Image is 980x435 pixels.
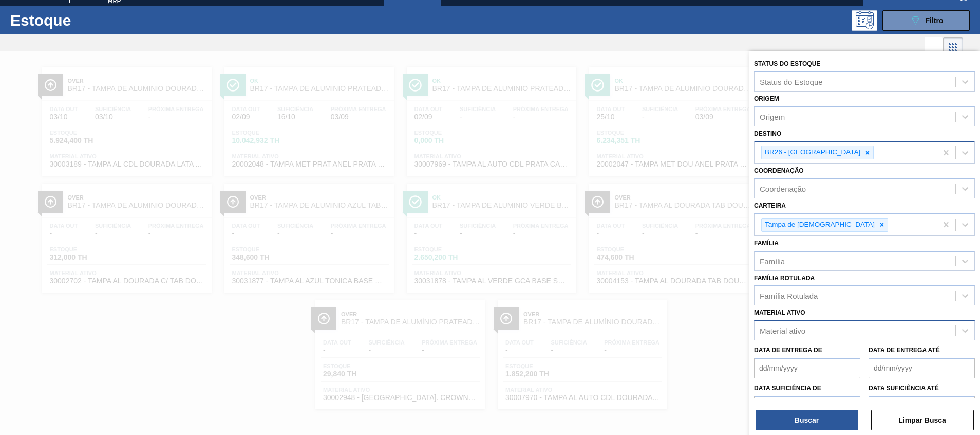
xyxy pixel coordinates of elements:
[754,95,779,102] label: Origem
[754,275,815,282] label: Família Rotulada
[754,167,804,174] label: Coordenação
[926,16,944,25] span: Filtro
[760,327,805,335] div: Material ativo
[760,185,806,193] div: Coordenação
[754,202,786,209] label: Carteira
[754,385,821,392] label: Data suficiência de
[760,112,785,121] div: Origem
[760,77,823,86] div: Status do Estoque
[882,10,970,31] button: Filtro
[754,60,820,67] label: Status do Estoque
[754,347,822,354] label: Data de Entrega de
[754,130,781,137] label: Destino
[760,292,818,300] div: Família Rotulada
[754,396,860,416] input: dd/mm/yyyy
[754,309,805,316] label: Material ativo
[852,10,877,31] div: Pogramando: nenhum usuário selecionado
[869,347,940,354] label: Data de Entrega até
[869,358,975,378] input: dd/mm/yyyy
[10,14,164,26] h1: Estoque
[925,37,944,57] div: Visão em Lista
[869,385,939,392] label: Data suficiência até
[762,219,876,231] div: Tampa de [DEMOGRAPHIC_DATA]
[760,257,785,265] div: Família
[754,358,860,378] input: dd/mm/yyyy
[754,240,779,247] label: Família
[762,146,862,159] div: BR26 - [GEOGRAPHIC_DATA]
[869,396,975,416] input: dd/mm/yyyy
[944,37,963,57] div: Visão em Cards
